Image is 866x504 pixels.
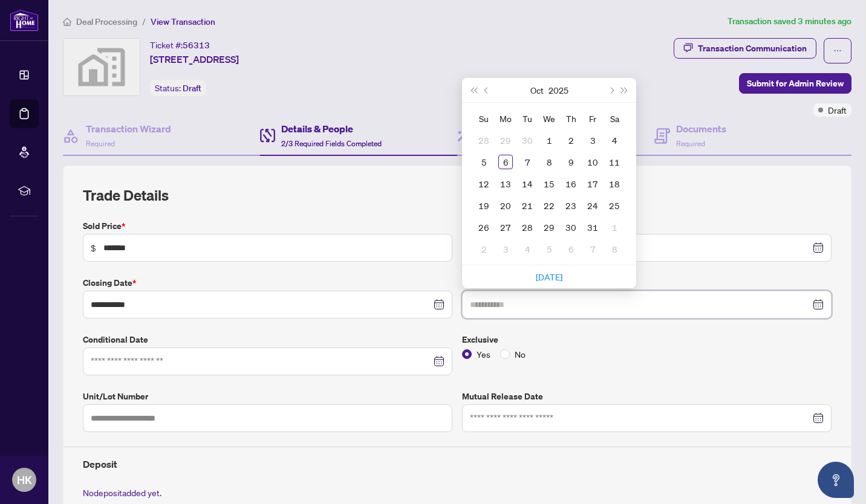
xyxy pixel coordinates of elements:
td: 2025-10-16 [560,173,582,195]
button: Previous month (PageUp) [480,78,493,102]
div: 31 [585,220,600,234]
label: Closing Date [83,276,452,289]
th: Mo [495,108,516,129]
div: 2 [477,242,491,256]
label: Conditional Date [83,333,452,346]
span: No [510,347,530,361]
div: 5 [477,155,491,169]
th: Th [560,108,582,129]
span: No deposit added yet. [83,487,161,498]
div: 14 [520,176,535,191]
span: Submit for Admin Review [747,74,844,93]
td: 2025-10-07 [516,151,538,173]
td: 2025-11-05 [538,238,560,260]
button: Next year (Control + right) [618,78,631,102]
div: 20 [498,198,513,213]
div: 25 [607,198,622,213]
td: 2025-11-02 [473,238,495,260]
div: 1 [607,220,622,234]
td: 2025-10-03 [582,129,604,151]
div: 28 [520,220,535,234]
div: 5 [542,242,556,256]
td: 2025-10-19 [473,195,495,216]
div: 8 [607,242,622,256]
td: 2025-10-05 [473,151,495,173]
label: Unit/Lot Number [83,390,452,403]
div: 17 [585,176,600,191]
li: / [142,15,146,28]
td: 2025-11-08 [604,238,625,260]
span: Draft [828,103,847,117]
td: 2025-10-27 [495,216,516,238]
td: 2025-09-30 [516,129,538,151]
td: 2025-10-15 [538,173,560,195]
td: 2025-10-25 [604,195,625,216]
div: Status: [150,80,206,96]
td: 2025-10-04 [604,129,625,151]
div: 1 [542,133,556,147]
td: 2025-10-31 [582,216,604,238]
div: 6 [564,242,578,256]
td: 2025-10-13 [495,173,516,195]
td: 2025-10-08 [538,151,560,173]
td: 2025-09-29 [495,129,516,151]
div: 9 [564,155,578,169]
td: 2025-10-30 [560,216,582,238]
h2: Trade Details [83,186,832,205]
td: 2025-10-17 [582,173,604,195]
div: 6 [498,155,513,169]
td: 2025-11-04 [516,238,538,260]
td: 2025-10-24 [582,195,604,216]
div: 4 [607,133,622,147]
th: Tu [516,108,538,129]
span: Required [86,139,115,148]
div: 30 [564,220,578,234]
td: 2025-10-22 [538,195,560,216]
img: svg%3e [63,39,140,95]
div: 22 [542,198,556,213]
a: [DATE] [536,271,562,282]
span: 56313 [183,40,210,51]
div: 10 [585,155,600,169]
div: 29 [498,133,513,147]
button: Last year (Control + left) [467,78,480,102]
label: Firm Date [462,276,832,289]
span: 2/3 Required Fields Completed [281,139,382,148]
div: 18 [607,176,622,191]
button: Choose a month [530,78,544,102]
div: 4 [520,242,535,256]
span: [STREET_ADDRESS] [150,52,239,66]
div: Transaction Communication [698,39,807,58]
td: 2025-09-28 [473,129,495,151]
div: 2 [564,133,578,147]
div: 11 [607,155,622,169]
div: 27 [498,220,513,234]
h4: Deposit [83,457,832,471]
div: 24 [585,198,600,213]
td: 2025-10-26 [473,216,495,238]
td: 2025-10-23 [560,195,582,216]
h4: Details & People [281,121,382,136]
button: Transaction Communication [674,38,816,59]
div: 12 [477,176,491,191]
td: 2025-11-01 [604,216,625,238]
div: 26 [477,220,491,234]
label: Offer Date [462,219,832,233]
div: 3 [585,133,600,147]
td: 2025-10-29 [538,216,560,238]
span: $ [91,241,96,254]
h4: Transaction Wizard [86,121,171,136]
td: 2025-10-01 [538,129,560,151]
div: 23 [564,198,578,213]
td: 2025-10-18 [604,173,625,195]
div: 16 [564,176,578,191]
td: 2025-10-11 [604,151,625,173]
label: Mutual Release Date [462,390,832,403]
div: 29 [542,220,556,234]
label: Exclusive [462,333,832,346]
div: Ticket #: [150,38,210,52]
div: 15 [542,176,556,191]
button: Submit for Admin Review [739,73,851,94]
button: Choose a year [549,78,568,102]
article: Transaction saved 3 minutes ago [728,15,851,28]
